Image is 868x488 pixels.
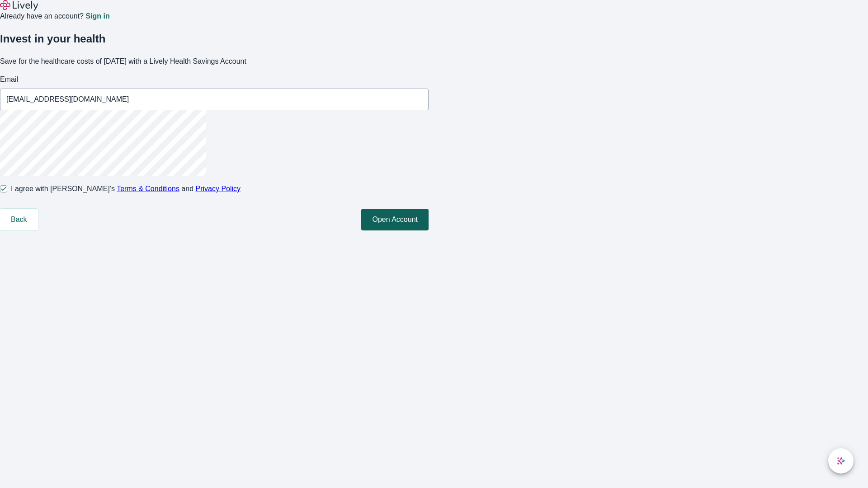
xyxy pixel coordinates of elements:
svg: Lively AI Assistant [836,456,845,465]
button: chat [828,448,854,474]
button: Open Account [361,209,429,230]
a: Privacy Policy [196,185,241,192]
a: Sign in [85,13,109,20]
span: I agree with [PERSON_NAME]’s and [11,183,241,194]
a: Terms & Conditions [117,185,179,192]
